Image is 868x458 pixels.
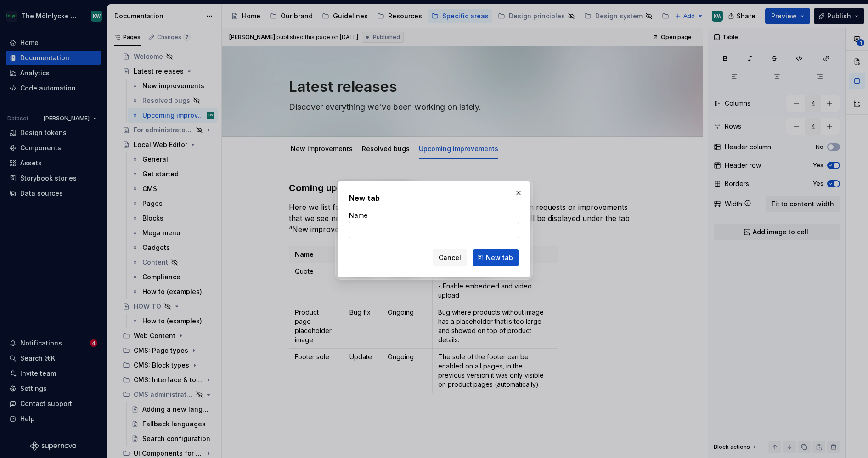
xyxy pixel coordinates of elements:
[349,192,519,204] h2: New tab
[349,211,368,220] label: Name
[486,253,513,262] span: New tab
[473,249,519,266] button: New tab
[433,249,467,266] button: Cancel
[439,253,461,262] span: Cancel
